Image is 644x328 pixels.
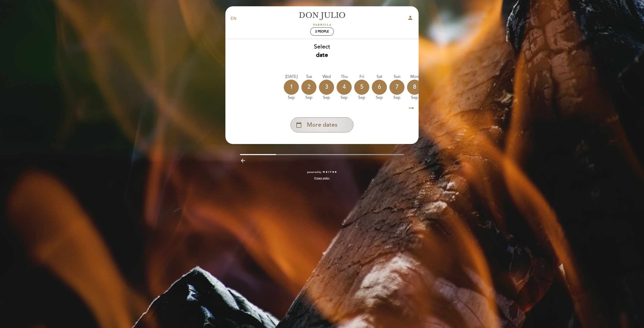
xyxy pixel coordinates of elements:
i: person [407,15,413,21]
span: 2 people [315,30,329,33]
div: 1 [284,80,299,95]
div: 7 [389,80,405,95]
span: powered by [307,170,321,174]
div: Sep [301,95,316,101]
div: Sep [354,95,369,101]
button: person [407,15,413,23]
div: 2 [301,80,316,95]
div: Sep [372,95,387,101]
div: Thu [337,74,352,80]
div: Sep [407,95,422,101]
a: Privacy policy [314,176,330,180]
div: 6 [372,80,387,95]
b: date [316,52,328,59]
a: [PERSON_NAME] [291,12,353,26]
a: powered by [307,170,337,174]
div: 3 [319,80,334,95]
div: 5 [354,80,369,95]
div: Wed [319,74,334,80]
div: [DATE] [284,74,299,80]
i: arrow_right_alt [408,103,415,114]
div: Select [225,43,419,59]
div: Sep [319,95,334,101]
div: Sep [284,95,299,101]
div: Mon [407,74,422,80]
span: More dates [307,121,337,129]
div: Tue [301,74,316,80]
div: Sep [337,95,352,101]
div: Fri [354,74,369,80]
div: Sep [389,95,405,101]
i: calendar_today [296,121,302,129]
div: Sun [389,74,405,80]
div: Sat [372,74,387,80]
i: arrow_backward [240,158,246,164]
img: MEITRE [323,171,337,173]
div: 8 [407,80,422,95]
div: 4 [337,80,352,95]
